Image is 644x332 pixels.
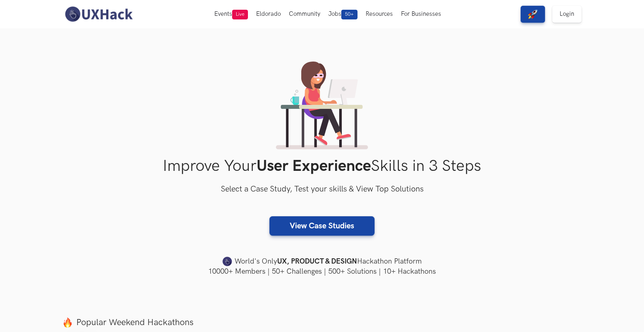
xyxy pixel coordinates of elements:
img: rocket [528,9,538,19]
img: fire.png [62,317,73,328]
img: UXHack-logo.png [62,6,135,23]
h1: Improve Your Skills in 3 Steps [62,157,582,176]
span: 50+ [341,10,358,19]
strong: UX, PRODUCT & DESIGN [277,256,357,267]
h3: Select a Case Study, Test your skills & View Top Solutions [62,183,582,196]
h4: World's Only Hackathon Platform [62,256,582,267]
a: Login [552,6,582,23]
label: Popular Weekend Hackathons [62,317,582,328]
img: lady working on laptop [276,62,368,149]
h4: 10000+ Members | 50+ Challenges | 500+ Solutions | 10+ Hackathons [62,266,582,277]
a: View Case Studies [269,216,375,236]
strong: User Experience [256,157,371,176]
img: uxhack-favicon-image.png [222,256,232,267]
span: Live [232,10,248,19]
